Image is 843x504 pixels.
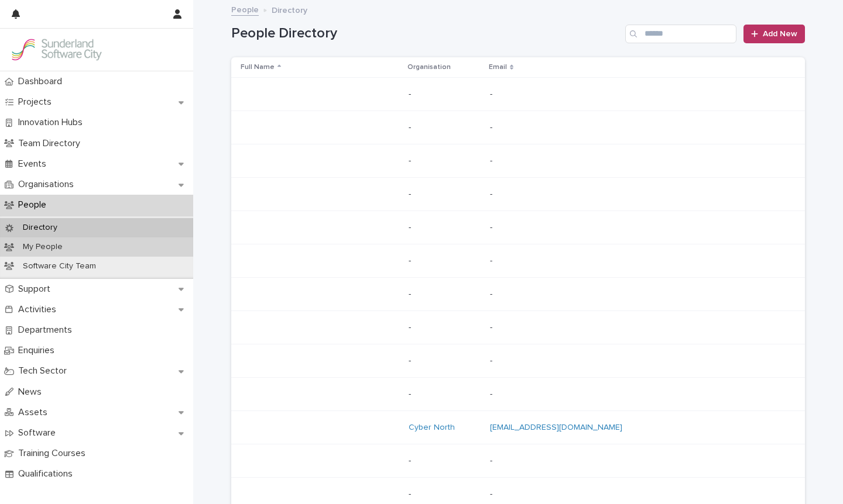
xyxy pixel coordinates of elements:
p: Innovation Hubs [13,117,92,128]
p: Directory [272,3,307,16]
p: - [490,220,495,233]
p: People [13,199,56,210]
tr: Cyber North [EMAIL_ADDRESS][DOMAIN_NAME] [231,411,805,444]
p: - [490,487,495,499]
p: Organisations [13,179,83,190]
a: [EMAIL_ADDRESS][DOMAIN_NAME] [490,423,622,431]
p: Tech Sector [13,365,76,377]
p: - [409,156,481,166]
p: - [490,354,495,366]
a: Cyber North [409,423,455,433]
tr: --- [231,278,805,311]
p: - [409,223,481,233]
a: People [231,2,259,16]
p: - [490,454,495,466]
p: Projects [13,96,61,108]
p: - [409,89,481,99]
p: - [490,320,495,333]
p: - [409,456,481,466]
p: - [490,287,495,299]
p: Activities [13,304,66,315]
p: - [409,289,481,299]
p: Departments [13,325,81,336]
tr: --- [231,178,805,211]
tr: --- [231,211,805,244]
tr: --- [231,244,805,278]
p: Events [13,158,56,170]
p: Enquiries [13,345,64,356]
p: - [490,387,495,399]
p: - [490,254,495,266]
p: - [409,389,481,399]
tr: --- [231,111,805,144]
p: - [409,323,481,333]
input: Search [625,25,736,43]
p: News [13,386,51,398]
p: - [490,120,495,133]
p: Training Courses [13,448,95,459]
span: Add New [763,30,797,38]
p: Team Directory [13,138,90,149]
p: Support [13,284,60,295]
p: Email [489,61,507,74]
h1: People Directory [231,25,621,42]
p: Qualifications [13,468,82,479]
p: - [409,356,481,366]
tr: --- [231,378,805,411]
tr: --- [231,444,805,478]
tr: --- [231,144,805,178]
p: Organisation [407,61,451,74]
tr: --- [231,311,805,344]
p: My People [13,242,72,252]
p: - [490,87,495,99]
p: - [409,489,481,499]
p: - [409,123,481,133]
p: - [490,187,495,199]
p: Dashboard [13,76,71,87]
p: Assets [13,407,57,418]
img: Kay6KQejSz2FjblR6DWv [9,38,103,61]
p: Full Name [241,61,275,74]
p: Software [13,427,65,439]
p: Directory [13,223,67,233]
tr: --- [231,78,805,111]
p: - [409,189,481,199]
a: Add New [743,25,805,43]
tr: --- [231,344,805,378]
p: Software City Team [13,261,105,271]
p: - [490,154,495,166]
p: - [409,256,481,266]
